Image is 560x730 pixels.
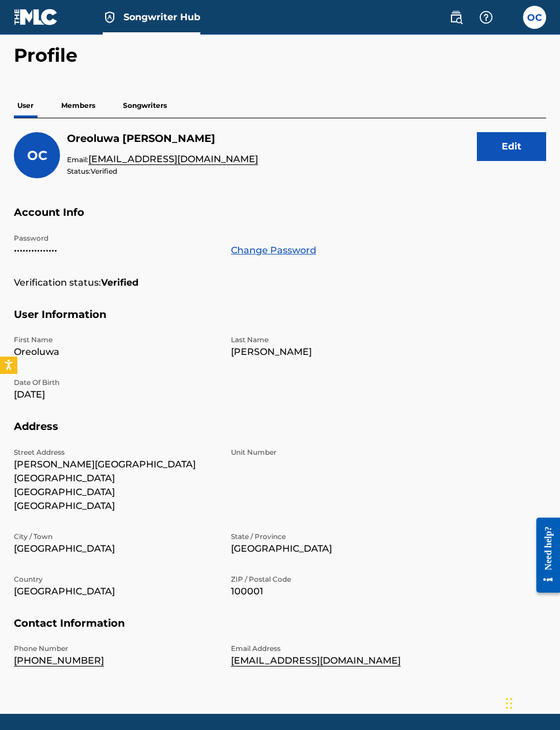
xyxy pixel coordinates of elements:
p: [DATE] [14,388,217,402]
img: MLC Logo [14,9,58,25]
p: Street Address [14,447,217,458]
p: City / Town [14,531,217,542]
p: State / Province [231,531,434,542]
p: Unit Number [231,447,434,458]
p: Email: [67,152,258,166]
h5: Oreoluwa Clarke [67,132,258,145]
h5: Account Info [14,206,546,233]
p: Members [58,93,99,118]
p: [GEOGRAPHIC_DATA] [14,585,217,598]
p: [GEOGRAPHIC_DATA] [231,542,434,556]
p: [PERSON_NAME][GEOGRAPHIC_DATA] [GEOGRAPHIC_DATA] [GEOGRAPHIC_DATA] [GEOGRAPHIC_DATA] [14,458,217,513]
iframe: Chat Widget [502,675,560,730]
h2: Profile [14,44,546,67]
span: OC [27,148,47,163]
p: Last Name [231,335,434,345]
img: help [479,10,493,24]
a: Public Search [445,6,468,29]
p: First Name [14,335,217,345]
p: Oreoluwa [14,345,217,359]
p: [PERSON_NAME] [231,345,434,359]
div: Help [475,6,498,29]
h5: Address [14,420,546,447]
p: Country [14,574,217,585]
p: User [14,93,37,118]
p: Status: [67,166,258,177]
strong: Verified [101,276,139,290]
p: ZIP / Postal Code [231,574,434,585]
a: Change Password [231,244,316,257]
p: Verification status: [14,276,101,290]
p: 100001 [231,585,434,598]
h5: Contact Information [14,617,546,644]
iframe: Resource Center [528,508,560,603]
p: Phone Number [14,643,217,654]
span: Songwriter Hub [124,10,200,24]
button: Edit [477,132,546,161]
p: Songwriters [120,93,170,118]
p: Date Of Birth [14,377,217,388]
div: Notifications [505,12,516,23]
span: Verified [91,167,117,175]
p: Email Address [231,643,434,654]
div: User Menu [523,6,546,29]
img: Top Rightsholder [103,10,117,24]
div: Drag [506,686,513,721]
h5: User Information [14,308,546,335]
img: search [449,10,463,24]
p: Password [14,233,217,244]
p: [GEOGRAPHIC_DATA] [14,542,217,556]
p: ••••••••••••••• [14,244,217,257]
